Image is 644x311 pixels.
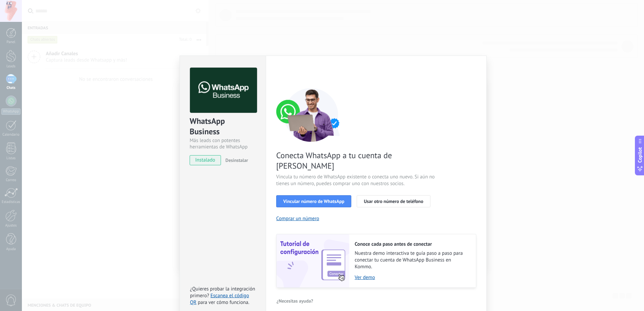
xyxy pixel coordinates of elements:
img: connect number [276,88,347,142]
span: Conecta WhatsApp a tu cuenta de [PERSON_NAME] [276,150,437,171]
span: Copilot [637,147,643,163]
a: Escanea el código QR [190,292,249,306]
span: para ver cómo funciona. [198,299,249,306]
span: ¿Quieres probar la integración primero? [190,286,255,299]
h2: Conoce cada paso antes de conectar [355,241,469,247]
button: ¿Necesitas ayuda? [276,296,314,306]
span: instalado [190,155,221,165]
button: Vincular número de WhatsApp [276,195,351,207]
span: Usar otro número de teléfono [364,199,423,204]
span: Desinstalar [225,157,248,163]
button: Usar otro número de teléfono [357,195,430,207]
span: ¿Necesitas ayuda? [277,299,313,303]
span: Vincular número de WhatsApp [283,199,344,204]
button: Desinstalar [223,155,248,165]
button: Comprar un número [276,215,319,222]
a: Ver demo [355,274,469,281]
div: WhatsApp Business [190,116,256,137]
div: Más leads con potentes herramientas de WhatsApp [190,137,256,150]
span: Vincula tu número de WhatsApp existente o conecta uno nuevo. Si aún no tienes un número, puedes c... [276,174,437,187]
span: Nuestra demo interactiva te guía paso a paso para conectar tu cuenta de WhatsApp Business en Kommo. [355,250,469,270]
img: logo_main.png [190,68,257,113]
